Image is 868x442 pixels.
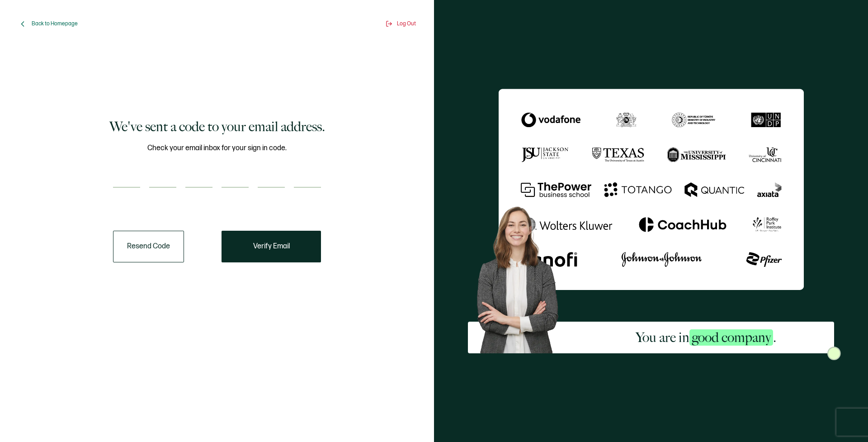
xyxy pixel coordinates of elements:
span: Log Out [397,20,416,27]
img: Sertifier We've sent a code to your email address. [499,89,804,290]
span: good company [689,329,773,346]
h1: We've sent a code to your email address. [109,118,325,136]
span: Check your email inbox for your sign in code. [147,143,287,154]
span: Back to Homepage [32,20,78,27]
img: Sertifier Signup - You are in <span class="strong-h">good company</span>. Hero [468,199,578,353]
img: Sertifier Signup [827,347,841,360]
h2: You are in . [636,328,776,347]
button: Verify Email [222,231,321,262]
button: Resend Code [113,231,184,262]
span: Verify Email [253,243,290,250]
